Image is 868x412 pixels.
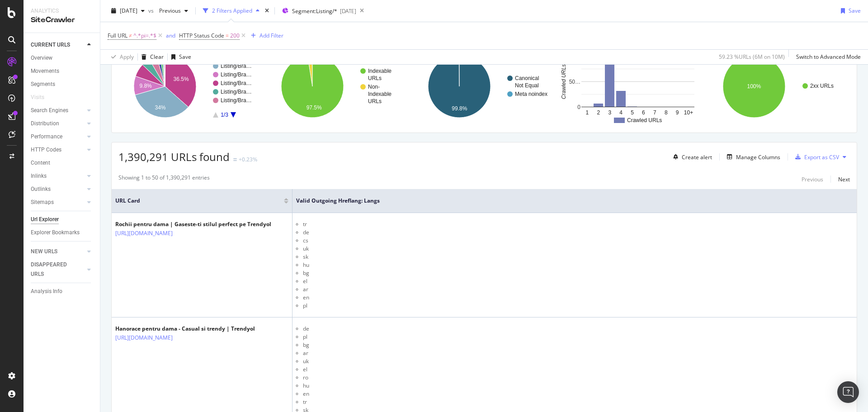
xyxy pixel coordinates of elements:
text: 5 [631,109,634,116]
button: Apply [108,50,134,64]
div: Content [31,158,50,168]
div: Outlinks [31,185,51,194]
div: A chart. [266,47,407,126]
text: 8 [665,109,668,116]
a: Performance [31,132,85,142]
li: el [303,277,853,285]
div: times [263,6,271,15]
div: HTTP Codes [31,145,61,155]
text: 2xx URLs [810,83,834,89]
text: 34% [155,104,166,111]
svg: A chart. [413,47,554,126]
text: 50… [569,79,580,85]
a: Sitemaps [31,198,85,207]
div: Next [838,175,850,183]
div: Apply [120,53,134,61]
div: Search Engines [31,106,68,115]
li: ar [303,285,853,294]
a: CURRENT URLS [31,40,85,50]
a: [URL][DOMAIN_NAME] [115,229,173,238]
text: Crawled URLs [561,64,567,99]
li: pl [303,333,853,341]
div: Showing 1 to 50 of 1,390,291 entries [118,174,210,185]
text: 6 [642,109,645,116]
svg: A chart. [560,47,702,126]
button: Clear [138,50,164,64]
span: 2025 Aug. 9th [120,7,137,14]
div: Analysis Info [31,287,62,296]
a: Distribution [31,119,85,128]
button: Previous [802,174,823,185]
text: 10+ [684,109,693,116]
button: 2 Filters Applied [199,4,263,18]
text: 36.5% [174,76,189,82]
a: DISAPPEARED URLS [31,260,85,279]
text: 4 [619,109,623,116]
span: Segment: Listing/* [292,7,337,15]
div: Save [849,7,861,14]
span: URL Card [115,197,282,205]
button: Save [837,4,861,18]
li: bg [303,341,853,349]
div: [DATE] [340,7,356,15]
div: Visits [31,93,44,102]
div: Create alert [682,153,712,161]
text: Listing/Bra… [221,89,252,95]
span: HTTP Status Code [179,32,224,39]
button: Previous [156,4,192,18]
text: Crawled URLs [627,117,662,123]
li: uk [303,245,853,253]
li: bg [303,269,853,277]
a: Outlinks [31,185,85,194]
div: Save [179,53,191,61]
text: Not Equal [515,82,539,89]
svg: A chart. [118,47,260,126]
img: Equal [233,158,237,161]
button: and [166,31,175,40]
li: cs [303,237,853,245]
li: en [303,294,853,302]
a: Url Explorer [31,215,94,224]
div: Url Explorer [31,215,59,224]
div: Sitemaps [31,198,54,207]
div: Inlinks [31,171,47,181]
div: SiteCrawler [31,15,93,25]
text: 7 [653,109,656,116]
button: Export as CSV [792,150,839,164]
li: de [303,325,853,333]
button: Next [838,174,850,185]
li: hu [303,261,853,269]
button: Create alert [670,150,712,164]
button: Switch to Advanced Mode [793,50,861,64]
text: Non- [368,84,380,90]
li: ar [303,349,853,357]
button: Manage Columns [723,152,780,162]
li: de [303,228,853,237]
text: 97.5% [306,104,321,111]
div: Performance [31,132,62,142]
li: pl [303,302,853,310]
div: Add Filter [259,32,283,39]
li: en [303,390,853,398]
div: Distribution [31,119,59,128]
span: = [226,32,229,39]
li: uk [303,357,853,365]
div: 2 Filters Applied [212,7,252,14]
li: hu [303,382,853,390]
text: Indexable [368,68,392,74]
div: Overview [31,53,52,63]
div: Clear [150,53,164,61]
span: vs [148,7,156,14]
div: +0.23% [239,156,257,163]
text: Listing/Bra… [221,80,252,86]
div: Previous [802,175,823,183]
a: Segments [31,80,94,89]
text: Listing/Bra… [221,71,252,78]
text: 0 [577,104,580,110]
text: Listing/Bra… [221,63,252,69]
a: [URL][DOMAIN_NAME] [115,333,173,342]
div: A chart. [707,47,850,126]
a: Overview [31,53,94,63]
